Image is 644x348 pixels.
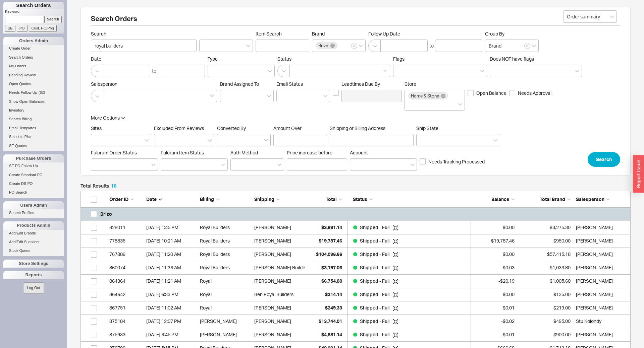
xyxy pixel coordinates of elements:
span: Does NOT have flags [490,56,534,62]
span: Search [91,31,197,37]
span: $3,691.14 [321,224,342,230]
a: Search Profiles [3,209,64,216]
input: Search [91,40,197,52]
div: Reports [3,271,64,279]
div: $0.00 [474,221,515,234]
a: Add/Edit Suppliers [3,238,64,246]
div: Purchase Orders [3,154,64,162]
span: Brand [312,31,325,37]
span: $3,275.30 [550,224,571,230]
span: Order ID [109,196,128,202]
input: Needs Tracking Processed [420,158,426,164]
input: Ship State [420,136,425,144]
a: 875933[DATE] 6:45 PM[PERSON_NAME][PERSON_NAME]$4,881.14Shipped - Full -$0.01$900.00[PERSON_NAME] [80,328,631,342]
input: Fulcrum Order Status [95,161,99,168]
input: Flags [397,67,401,75]
input: Auth Method [234,161,239,168]
div: 864642 [109,288,143,301]
span: $214.14 [325,291,342,297]
div: to [152,68,156,74]
div: Sam Solkowitz [576,301,627,315]
svg: open menu [323,95,327,97]
span: $104,096.66 [316,251,342,257]
div: Shipping [254,196,305,203]
span: $495.00 [553,318,571,324]
div: 12/28/17 12:07 PM [146,315,197,328]
div: 11/9/17 6:45 PM [146,328,197,341]
span: Converted By [217,125,246,131]
span: Follow Up Date [368,31,482,37]
span: Status [353,196,367,202]
span: Balance [491,196,509,202]
span: Ship State [416,125,438,131]
a: Create DS PO [3,180,64,187]
div: 867751 [109,301,143,315]
div: [PERSON_NAME] [254,248,291,261]
input: Store [408,100,413,108]
h5: Brizo [100,207,112,221]
a: Add/Edit Brands [3,230,64,237]
h2: Search Orders [91,15,620,26]
svg: open menu [267,95,271,97]
a: 864364[DATE] 11:21 AMRoyal[PERSON_NAME]$6,754.88Shipped - Full -$20.19$1,005.60[PERSON_NAME] [80,275,631,288]
span: $135.00 [553,291,571,297]
span: Pending Review [9,73,36,77]
input: Type [211,67,216,75]
span: Shipped - Full [360,318,390,324]
div: More Options [91,115,120,121]
input: Cust. PO/Proj [29,25,57,32]
div: Ben Royal Builders [254,288,293,301]
span: Needs Tracking Processed [428,158,485,165]
div: Royal Builders [200,248,251,261]
a: Create Standard PO [3,171,64,179]
svg: open menu [410,163,414,166]
span: Salesperson [91,81,217,87]
div: to [429,43,434,49]
div: Orders Admin [3,37,64,45]
span: Open Balance [476,90,506,96]
span: ( 62 ) [39,90,45,94]
h5: Total Results [80,184,116,188]
div: Date [146,196,197,203]
a: 864642[DATE] 6:33 PMRoyalBen Royal Builders$214.14Shipped - Full $0.00$135.00[PERSON_NAME] [80,288,631,301]
div: Status [347,196,471,203]
span: $219.00 [553,305,571,310]
div: 778835 [109,234,143,248]
div: 875184 [109,315,143,328]
span: Shipping [254,196,274,202]
span: Needs Follow Up [9,90,37,94]
input: SE [5,25,15,32]
div: 860074 [109,261,143,274]
span: Type [208,56,218,62]
div: 6/5/19 11:02 AM [146,301,197,315]
div: Billing [200,196,251,203]
div: Users Admin [3,201,64,209]
div: Total [309,196,342,203]
span: Date [146,196,157,202]
div: Adina Golomb [576,234,627,248]
div: David Fogel [576,221,627,234]
div: $19,787.46 [474,234,515,248]
input: Open Balance [468,90,474,96]
span: Group By [485,31,504,37]
span: Leadtimes Due By [341,81,402,87]
div: 5/10/22 11:36 AM [146,261,197,274]
div: 8/29/24 1:45 PM [146,221,197,234]
div: David Fogel [576,328,627,341]
input: Amount Over [273,134,327,146]
svg: open menu [264,139,268,142]
span: Status [277,56,390,62]
div: [PERSON_NAME] [254,221,291,234]
div: David Fogel [576,274,627,288]
div: 9/7/23 11:20 AM [146,248,197,261]
h1: Search Orders [3,2,64,9]
input: Select... [563,10,617,23]
div: $0.03 [474,261,515,274]
span: $950.00 [553,238,571,243]
div: $0.01 [474,301,515,315]
span: $19,787.46 [319,238,342,243]
div: Royal [200,288,251,301]
a: Search Orders [3,54,64,61]
span: Account [350,150,368,155]
div: $0.00 [474,248,515,261]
